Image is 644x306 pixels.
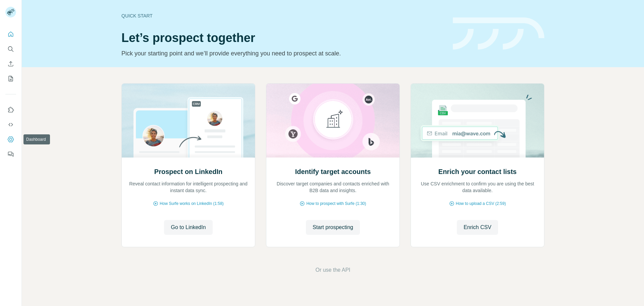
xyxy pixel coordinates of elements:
[438,167,517,176] h2: Enrich your contact lists
[306,220,360,235] button: Start prospecting
[313,223,353,231] span: Start prospecting
[128,180,248,194] p: Reveal contact information for intelligent prospecting and instant data sync.
[5,73,16,85] button: My lists
[273,180,393,194] p: Discover target companies and contacts enriched with B2B data and insights.
[121,84,255,158] img: Prospect on LinkedIn
[306,201,366,207] span: How to prospect with Surfe (1:30)
[266,84,400,158] img: Identify target accounts
[295,167,371,176] h2: Identify target accounts
[121,12,445,19] div: Quick start
[5,148,16,160] button: Feedback
[5,43,16,55] button: Search
[5,119,16,131] button: Use Surfe API
[5,104,16,116] button: Use Surfe on LinkedIn
[411,84,544,158] img: Enrich your contact lists
[464,223,491,231] span: Enrich CSV
[453,17,544,50] img: banner
[5,58,16,70] button: Enrich CSV
[121,49,445,58] p: Pick your starting point and we’ll provide everything you need to prospect at scale.
[5,28,16,40] button: Quick start
[171,223,206,231] span: Go to LinkedIn
[5,133,16,145] button: Dashboard
[160,201,224,207] span: How Surfe works on LinkedIn (1:58)
[315,266,350,274] button: Or use the API
[164,220,212,235] button: Go to LinkedIn
[456,201,506,207] span: How to upload a CSV (2:59)
[418,180,537,194] p: Use CSV enrichment to confirm you are using the best data available.
[121,31,445,45] h1: Let’s prospect together
[154,167,222,176] h2: Prospect on LinkedIn
[457,220,498,235] button: Enrich CSV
